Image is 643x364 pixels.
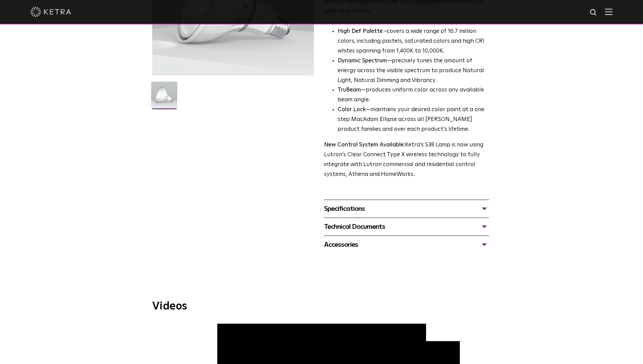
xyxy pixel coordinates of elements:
strong: TruBeam [338,87,361,93]
h3: Videos [152,301,491,312]
img: S38-Lamp-Edison-2021-Web-Square [151,82,177,113]
img: ketra-logo-2019-white [31,7,71,17]
div: Specifications [324,203,489,214]
strong: High Def Palette - [338,28,387,34]
img: Hamburger%20Nav.svg [605,8,612,15]
li: —produces uniform color across any available beam angle. [338,85,489,105]
li: —maintains your desired color point at a one step MacAdam Ellipse across all [PERSON_NAME] produc... [338,105,489,135]
img: search icon [589,8,598,17]
div: Accessories [324,239,489,250]
p: covers a wide range of 16.7 million colors, including pastels, saturated colors and high CRI whit... [338,27,489,56]
strong: Color Lock [338,107,366,113]
div: Technical Documents [324,221,489,232]
strong: New Control System Available: [324,142,405,148]
li: —precisely tunes the amount of energy across the visible spectrum to produce Natural Light, Natur... [338,56,489,86]
p: Ketra’s S38 Lamp is now using Lutron’s Clear Connect Type X wireless technology to fully integrat... [324,140,489,180]
strong: Dynamic Spectrum [338,58,387,64]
